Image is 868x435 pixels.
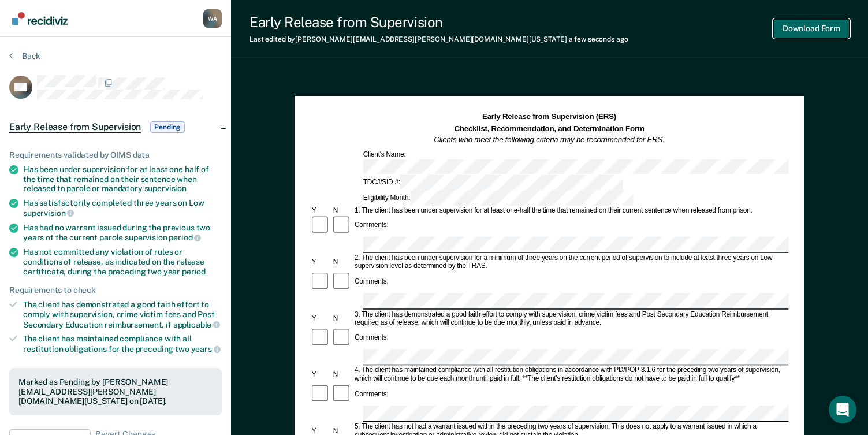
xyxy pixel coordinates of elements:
button: Profile dropdown button [203,9,222,28]
div: N [331,315,353,324]
div: Y [310,207,331,215]
div: Has had no warrant issued during the previous two years of the current parole supervision [23,223,222,243]
span: a few seconds ago [569,35,628,43]
div: 2. The client has been under supervision for a minimum of three years on the current period of su... [353,254,788,272]
div: Has not committed any violation of rules or conditions of release, as indicated on the release ce... [23,247,222,276]
div: Y [310,258,331,267]
div: W A [203,9,222,28]
div: The client has demonstrated a good faith effort to comply with supervision, crime victim fees and... [23,300,222,329]
span: period [182,267,206,276]
span: supervision [23,209,74,218]
span: years [191,344,221,354]
em: Clients who meet the following criteria may be recommended for ERS. [434,135,665,144]
div: Last edited by [PERSON_NAME][EMAIL_ADDRESS][PERSON_NAME][DOMAIN_NAME][US_STATE] [249,35,628,43]
div: Comments: [353,278,390,287]
div: Comments: [353,334,390,343]
div: Early Release from Supervision [249,14,628,31]
div: Open Intercom Messenger [829,396,856,423]
div: Marked as Pending by [PERSON_NAME][EMAIL_ADDRESS][PERSON_NAME][DOMAIN_NAME][US_STATE] on [DATE]. [18,377,213,406]
strong: Checklist, Recommendation, and Determination Form [455,124,645,132]
span: applicable [173,320,220,329]
div: Requirements validated by OIMS data [9,150,222,160]
span: Pending [150,121,185,133]
span: period [169,233,201,242]
img: Recidiviz [12,12,68,25]
div: Has satisfactorily completed three years on Low [23,198,222,218]
div: Y [310,315,331,324]
div: Comments: [353,390,390,399]
div: Has been under supervision for at least one half of the time that remained on their sentence when... [23,165,222,194]
div: TDCJ/SID #: [362,175,625,190]
div: N [331,258,353,267]
div: 3. The client has demonstrated a good faith effort to comply with supervision, crime victim fees ... [353,310,788,328]
div: Eligibility Month: [362,191,635,206]
span: Early Release from Supervision [9,121,141,133]
div: Requirements to check [9,285,222,295]
div: The client has maintained compliance with all restitution obligations for the preceding two [23,334,222,354]
button: Back [9,51,40,61]
div: 1. The client has been under supervision for at least one-half the time that remained on their cu... [353,207,788,215]
div: N [331,371,353,380]
span: supervision [144,184,187,193]
div: Y [310,371,331,380]
div: N [331,207,353,215]
strong: Early Release from Supervision (ERS) [482,112,616,121]
div: 4. The client has maintained compliance with all restitution obligations in accordance with PD/PO... [353,366,788,384]
button: Download Form [773,19,850,38]
div: Comments: [353,222,390,230]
